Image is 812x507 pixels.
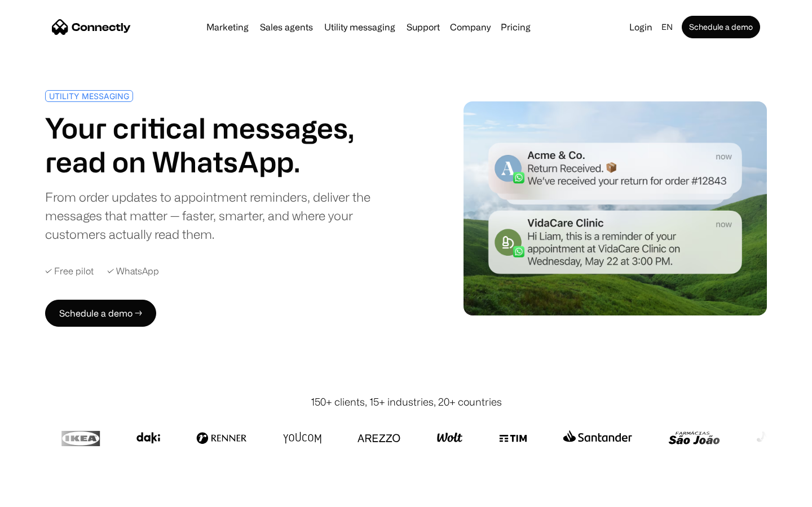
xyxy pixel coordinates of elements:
div: ✓ Free pilot [45,266,94,277]
a: Marketing [202,23,253,32]
div: Company [450,19,491,35]
a: Support [402,23,444,32]
div: 150+ clients, 15+ industries, 20+ countries [311,394,502,410]
div: Company [447,19,494,35]
div: From order updates to appointment reminders, deliver the messages that matter — faster, smarter, ... [45,188,401,243]
div: UTILITY MESSAGING [49,92,129,100]
h1: Your critical messages, read on WhatsApp. [45,111,401,179]
ul: Language list [23,487,68,503]
a: Pricing [496,23,535,32]
a: Utility messaging [320,23,400,32]
a: Login [625,19,657,35]
div: en [661,19,673,35]
a: Schedule a demo [682,16,760,38]
a: home [52,19,131,35]
div: ✓ WhatsApp [107,266,159,277]
aside: Language selected: English [11,486,68,503]
div: en [657,19,679,35]
a: Sales agents [255,23,317,32]
a: Schedule a demo → [45,300,156,327]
